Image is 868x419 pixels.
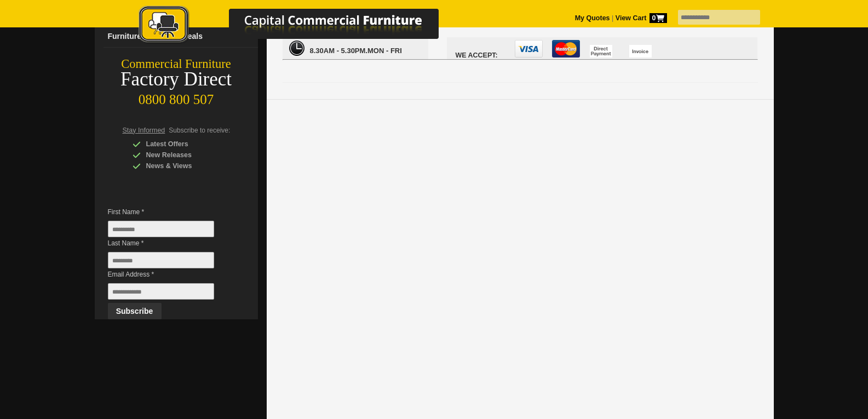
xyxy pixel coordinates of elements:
span: Last Name * [108,238,231,249]
input: Email Address * [108,283,214,300]
img: Capital Commercial Furniture Logo [108,5,492,45]
div: 0800 800 507 [95,87,258,107]
input: First Name * [108,221,214,237]
div: Factory Direct [95,72,258,87]
span: We accept: [447,37,757,59]
span: Email Address * [108,269,231,280]
div: New Releases [133,150,237,160]
input: Last Name * [108,252,214,268]
strong: View Cart [616,14,667,22]
a: View Cart0 [613,14,666,22]
span: 0 [649,13,667,23]
a: Capital Commercial Furniture Logo [108,5,492,49]
a: Furniture Clearance Deals [104,25,258,48]
span: Subscribe to receive: [169,127,230,134]
div: News & Views [133,160,237,171]
img: invoice [629,45,652,58]
img: direct payment [590,45,612,58]
span: Stay Informed [123,127,165,134]
img: mastercard [552,40,580,58]
a: My Quotes [575,14,610,22]
div: Commercial Furniture [95,56,258,72]
img: visa [515,40,543,58]
span: First Name * [108,206,231,217]
div: Latest Offers [133,139,237,150]
button: Subscribe [108,303,162,319]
